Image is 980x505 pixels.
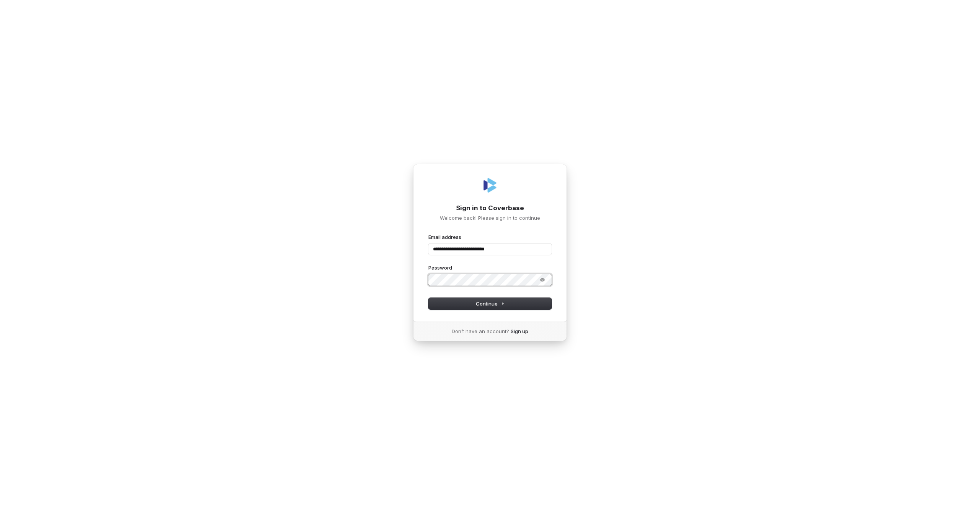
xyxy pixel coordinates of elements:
[428,204,552,213] h1: Sign in to Coverbase
[535,275,550,284] button: Show password
[428,234,461,240] label: Email address
[481,176,499,194] img: Coverbase
[511,328,528,335] a: Sign up
[476,300,505,307] span: Continue
[428,298,552,309] button: Continue
[452,328,509,335] span: Don’t have an account?
[428,214,552,221] p: Welcome back! Please sign in to continue
[428,264,452,271] label: Password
